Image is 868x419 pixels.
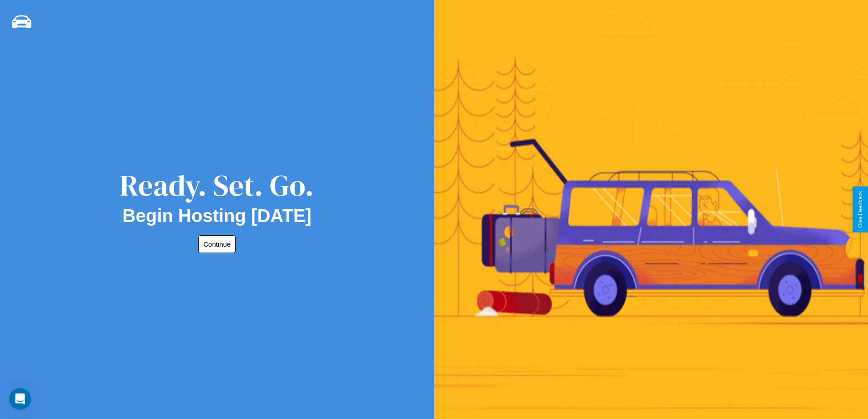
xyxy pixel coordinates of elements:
iframe: Intercom live chat [9,388,31,410]
button: Continue [198,235,236,253]
div: Ready. Set. Go. [120,165,314,206]
h2: Begin Hosting [DATE] [123,206,312,226]
div: Give Feedback [857,191,863,228]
